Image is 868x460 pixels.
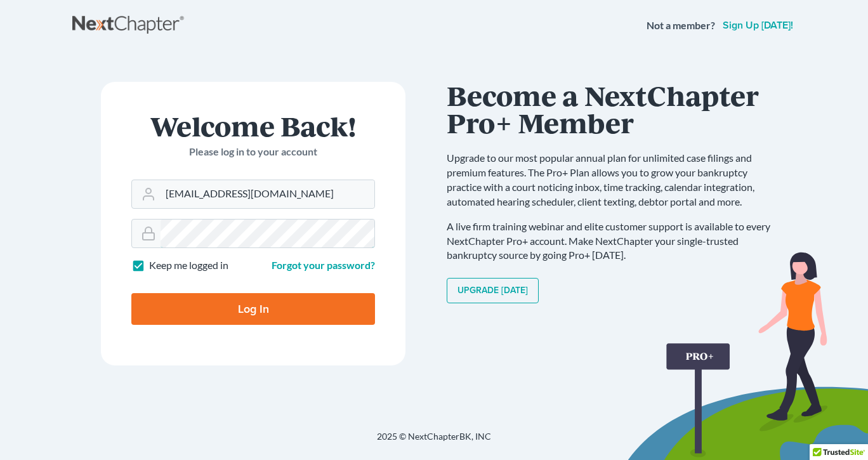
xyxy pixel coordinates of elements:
[447,220,783,263] p: A live firm training webinar and elite customer support is available to every NextChapter Pro+ ac...
[272,259,375,271] a: Forgot your password?
[131,112,375,140] h1: Welcome Back!
[131,293,375,325] input: Log In
[72,430,796,453] div: 2025 © NextChapterBK, INC
[447,151,783,209] p: Upgrade to our most popular annual plan for unlimited case filings and premium features. The Pro+...
[447,278,539,303] a: Upgrade [DATE]
[647,18,715,33] strong: Not a member?
[720,20,796,30] a: Sign up [DATE]!
[149,258,228,273] label: Keep me logged in
[161,180,374,208] input: Email Address
[131,145,375,159] p: Please log in to your account
[447,82,783,136] h1: Become a NextChapter Pro+ Member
